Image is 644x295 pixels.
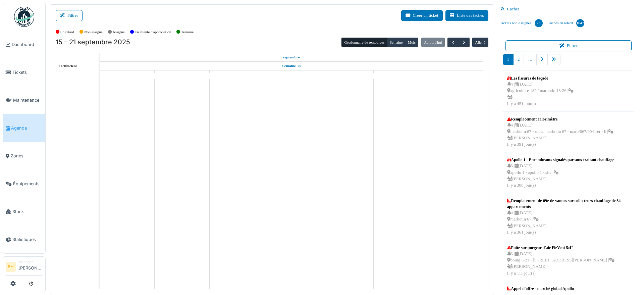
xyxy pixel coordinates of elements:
[3,142,45,170] a: Zones
[505,73,576,109] a: Les fissures de façade 4 |[DATE] agriculture 182 / marbotin 18-26 | Il y a 451 jour(s)
[401,10,443,21] button: Créer un ticket
[113,29,125,35] label: Assigné
[507,245,615,251] div: Fuite sur purgeur d'air FleVent 5/4"
[135,29,171,35] label: En attente d'approbation
[505,114,615,150] a: Remplacement calorimètre 4 |[DATE] marbotin 67 - rue a. marbotin 67 - marb/067/004 1er - b | [PER...
[59,64,77,68] span: Techniciens
[174,70,190,79] a: 16 septembre 2025
[507,81,574,107] div: 4 | [DATE] agriculture 182 / marbotin 18-26 | Il y a 451 jour(s)
[472,38,488,47] button: Aller à
[513,54,524,65] a: 2
[281,62,302,70] a: Semaine 38
[18,259,43,264] div: Manager
[505,155,616,190] a: Apollo 1 - Encombrants signalés par sous-traitant chauffage 3 |[DATE] apollo 1 - apollo 1 - site ...
[3,170,45,198] a: Équipements
[393,70,409,79] a: 20 septembre 2025
[13,181,43,187] span: Équipements
[545,14,587,32] a: Tâches en retard
[459,38,470,47] button: Suivant
[447,38,459,47] button: Précédent
[576,19,584,27] div: 1047
[448,70,463,79] a: 21 septembre 2025
[507,116,614,122] div: Remplacement calorimètre
[12,236,43,243] span: Statistiques
[421,38,445,47] button: Aujourd'hui
[507,75,574,81] div: Les fissures de façade
[497,14,545,32] a: Tickets non-assignés
[284,70,299,79] a: 18 septembre 2025
[524,54,537,65] a: …
[339,70,354,79] a: 19 septembre 2025
[507,286,620,292] div: Appel d'offre - marché global Apollo
[11,125,43,131] span: Agenda
[405,38,419,47] button: Mois
[18,259,43,274] li: [PERSON_NAME]
[505,196,632,237] a: Remplacement de tête de vannes sur collecteurs chauffage de 34 appartements 4 |[DATE] marbotin 67...
[6,262,16,272] li: SH
[3,198,45,226] a: Stock
[84,29,103,35] label: Non assigné
[497,4,640,14] div: Cacher
[6,259,43,276] a: SH Manager[PERSON_NAME]
[14,7,34,27] img: Badge_color-CXgf-gQk.svg
[507,157,614,163] div: Apollo 1 - Encombrants signalés par sous-traitant chauffage
[503,54,635,70] nav: pager
[11,153,43,159] span: Zones
[181,29,194,35] label: Terminé
[3,226,45,253] a: Statistiques
[505,40,632,51] button: Filtrer
[507,251,615,277] div: 3 | [DATE] bourg 5-21 - [STREET_ADDRESS][PERSON_NAME] | [PERSON_NAME] Il y a 111 jour(s)
[120,70,134,79] a: 15 septembre 2025
[505,243,616,278] a: Fuite sur purgeur d'air FleVent 5/4" 3 |[DATE] bourg 5-21 - [STREET_ADDRESS][PERSON_NAME] | [PERS...
[3,58,45,86] a: Tickets
[341,38,387,47] button: Gestionnaire de ressources
[507,198,630,210] div: Remplacement de tête de vannes sur collecteurs chauffage de 34 appartements
[3,114,45,142] a: Agenda
[387,38,406,47] button: Semaine
[445,10,488,21] button: Liste des tâches
[56,38,130,46] h2: 15 – 21 septembre 2025
[60,29,74,35] label: En retard
[3,31,45,58] a: Dashboard
[507,122,614,148] div: 4 | [DATE] marbotin 67 - rue a. marbotin 67 - marb/067/004 1er - b | [PERSON_NAME] Il y a 391 jou...
[12,69,43,76] span: Tickets
[12,41,43,48] span: Dashboard
[503,54,514,65] a: 1
[12,208,43,215] span: Stock
[507,210,630,236] div: 4 | [DATE] marbotin 67 | [PERSON_NAME] Il y a 361 jour(s)
[56,10,83,21] button: Filtrer
[3,86,45,114] a: Maintenance
[507,163,614,189] div: 3 | [DATE] apollo 1 - apollo 1 - site | [PERSON_NAME] Il y a 388 jour(s)
[229,70,244,79] a: 17 septembre 2025
[13,97,43,103] span: Maintenance
[281,53,302,61] a: 15 septembre 2025
[535,19,543,27] div: 76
